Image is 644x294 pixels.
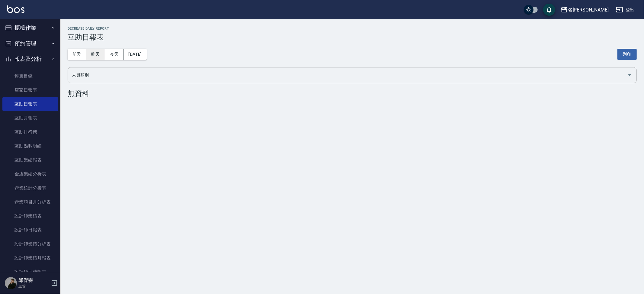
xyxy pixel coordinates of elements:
a: 營業項目月分析表 [2,195,58,209]
a: 互助排行榜 [2,125,58,139]
a: 店家日報表 [2,83,58,97]
input: 人員名稱 [70,70,625,80]
button: 登出 [614,4,637,15]
a: 設計師業績表 [2,209,58,223]
button: 名[PERSON_NAME] [558,4,611,16]
a: 設計師日報表 [2,223,58,237]
button: 報表及分析 [2,51,58,67]
a: 互助日報表 [2,97,58,111]
a: 報表目錄 [2,69,58,83]
div: 無資料 [68,89,637,98]
a: 設計師抽成報表 [2,265,58,279]
a: 互助業績報表 [2,153,58,167]
button: 櫃檯作業 [2,20,58,36]
h3: 互助日報表 [68,33,637,41]
button: [DATE] [123,49,146,60]
p: 主管 [18,283,49,289]
div: 名[PERSON_NAME] [568,6,609,14]
a: 互助點數明細 [2,139,58,153]
h5: 邱傑霖 [18,277,49,283]
button: save [543,4,555,16]
button: 今天 [105,49,124,60]
button: 預約管理 [2,36,58,51]
a: 營業統計分析表 [2,181,58,195]
button: 昨天 [86,49,105,60]
a: 互助月報表 [2,111,58,125]
a: 全店業績分析表 [2,167,58,181]
h2: Decrease Daily Report [68,27,637,31]
button: 列印 [617,49,637,60]
img: Logo [7,5,24,13]
a: 設計師業績月報表 [2,251,58,265]
a: 設計師業績分析表 [2,237,58,251]
button: 前天 [68,49,86,60]
img: Person [5,277,17,289]
button: Open [625,70,635,80]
